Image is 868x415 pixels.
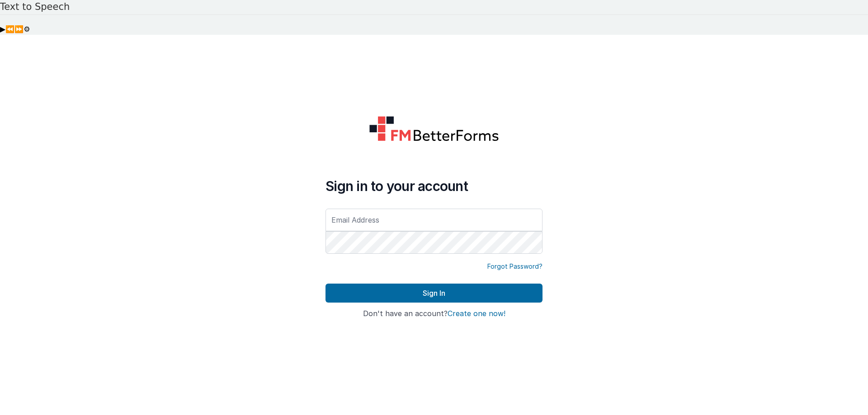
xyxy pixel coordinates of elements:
a: Forgot Password? [487,262,542,271]
h4: Don't have an account? [325,310,542,318]
h4: Sign in to your account [325,178,542,194]
button: Sign In [325,284,542,303]
button: Previous [5,24,14,35]
button: Settings [24,24,30,35]
input: Email Address [325,209,542,231]
button: Create one now! [448,310,505,318]
button: Forward [14,24,24,35]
